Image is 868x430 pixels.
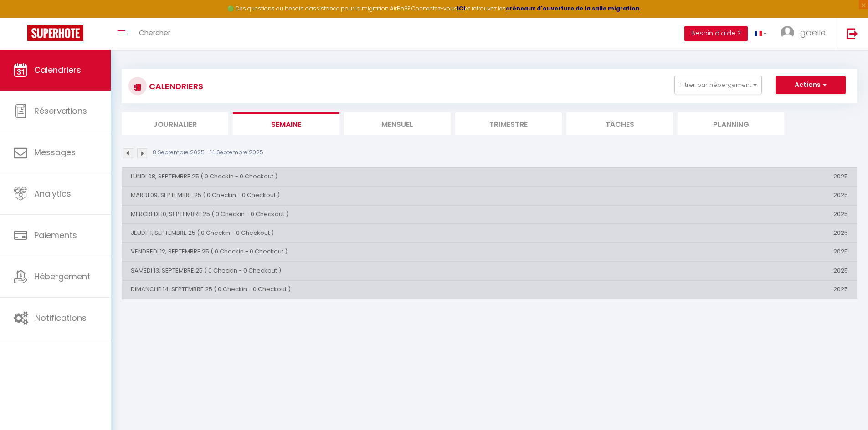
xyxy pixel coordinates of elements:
li: Tâches [566,112,673,135]
span: Chercher [139,28,170,37]
th: 2025 [612,262,857,280]
a: créneaux d'ouverture de la salle migration [506,5,640,12]
a: ... gaelle [774,18,837,50]
button: Ouvrir le widget de chat LiveChat [7,4,35,31]
img: Super Booking [27,25,83,41]
img: logout [847,28,858,39]
th: 2025 [612,281,857,299]
th: LUNDI 08, SEPTEMBRE 25 ( 0 Checkin - 0 Checkout ) [122,167,612,186]
th: MARDI 09, SEPTEMBRE 25 ( 0 Checkin - 0 Checkout ) [122,187,612,205]
img: ... [781,26,794,40]
li: Planning [678,112,784,135]
th: 2025 [612,243,857,261]
li: Semaine [233,112,339,135]
span: Notifications [35,312,87,324]
li: Journalier [122,112,228,135]
button: Besoin d'aide ? [684,26,748,41]
a: ICI [457,5,465,12]
th: 2025 [612,224,857,242]
li: Mensuel [344,112,451,135]
span: Messages [34,147,76,158]
span: Paiements [34,229,77,241]
th: 2025 [612,205,857,223]
th: 2025 [612,187,857,205]
th: JEUDI 11, SEPTEMBRE 25 ( 0 Checkin - 0 Checkout ) [122,224,612,242]
th: DIMANCHE 14, SEPTEMBRE 25 ( 0 Checkin - 0 Checkout ) [122,281,612,299]
span: Calendriers [34,64,81,76]
span: gaelle [800,27,826,38]
h3: CALENDRIERS [147,76,203,96]
th: VENDREDI 12, SEPTEMBRE 25 ( 0 Checkin - 0 Checkout ) [122,243,612,261]
span: Réservations [34,105,87,116]
th: SAMEDI 13, SEPTEMBRE 25 ( 0 Checkin - 0 Checkout ) [122,262,612,280]
a: Chercher [132,18,177,50]
button: Filtrer par hébergement [674,76,762,94]
span: Hébergement [34,271,90,282]
p: 8 Septembre 2025 - 14 Septembre 2025 [153,148,263,157]
button: Actions [776,76,846,94]
li: Trimestre [455,112,562,135]
th: MERCREDI 10, SEPTEMBRE 25 ( 0 Checkin - 0 Checkout ) [122,205,612,223]
th: 2025 [612,167,857,186]
span: Analytics [34,188,71,199]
